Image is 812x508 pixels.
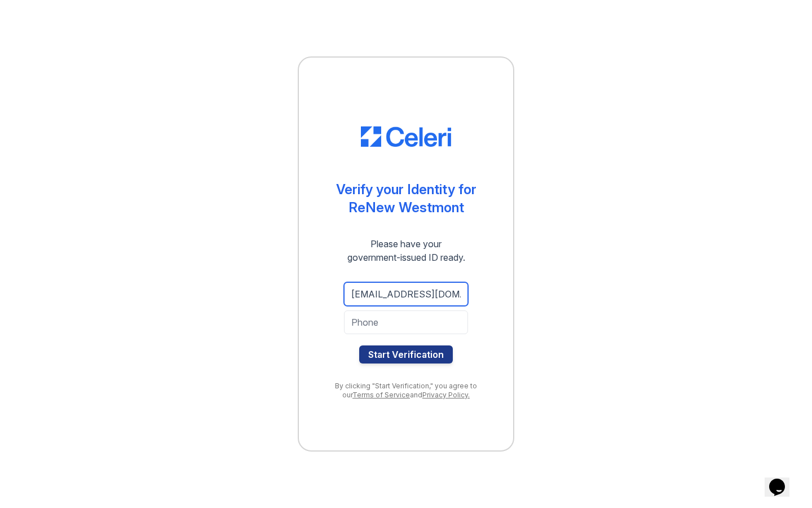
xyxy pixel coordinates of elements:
a: Privacy Policy. [422,391,470,399]
div: By clicking "Start Verification," you agree to our and [321,382,491,400]
a: Terms of Service [352,391,410,399]
iframe: chat widget [765,463,801,497]
input: Email [344,282,468,306]
img: CE_Logo_Blue-a8612792a0a2168367f1c8372b55b34899dd931a85d93a1a3d3e32e68fde9ad4.png [361,126,451,147]
div: Please have your government-issued ID ready. [327,237,486,264]
button: Start Verification [359,345,453,364]
input: Phone [344,310,468,334]
div: Verify your Identity for ReNew Westmont [336,181,476,217]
